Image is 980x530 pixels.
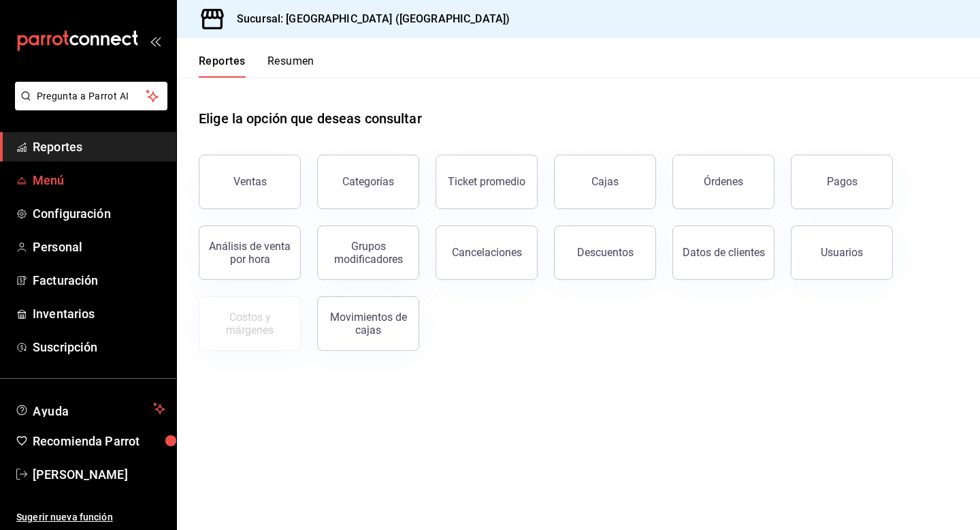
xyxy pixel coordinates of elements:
[33,271,165,290] span: Facturación
[317,155,419,209] button: Categorías
[15,82,167,110] button: Pregunta a Parrot AI
[199,155,301,209] button: Ventas
[226,11,510,27] h3: Sucursal: [GEOGRAPHIC_DATA] ([GEOGRAPHIC_DATA])
[577,246,634,259] div: Descuentos
[554,155,656,209] a: Cajas
[827,175,857,188] div: Pagos
[704,175,743,188] div: Órdenes
[821,246,863,259] div: Usuarios
[267,54,314,78] button: Resumen
[452,246,522,259] div: Cancelaciones
[33,401,148,417] span: Ayuda
[33,432,165,450] span: Recomienda Parrot
[33,171,165,189] span: Menú
[16,510,165,525] span: Sugerir nueva función
[317,296,419,351] button: Movimientos de cajas
[436,155,538,209] button: Ticket promedio
[326,240,410,266] div: Grupos modificadores
[37,89,146,104] span: Pregunta a Parrot AI
[342,175,394,188] div: Categorías
[199,225,301,280] button: Análisis de venta por hora
[199,108,422,129] h1: Elige la opción que deseas consultar
[33,138,165,156] span: Reportes
[554,225,656,280] button: Descuentos
[33,465,165,484] span: [PERSON_NAME]
[672,225,774,280] button: Datos de clientes
[150,35,161,46] button: open_drawer_menu
[683,246,765,259] div: Datos de clientes
[326,311,410,337] div: Movimientos de cajas
[199,54,246,78] button: Reportes
[791,225,893,280] button: Usuarios
[317,225,419,280] button: Grupos modificadores
[33,238,165,256] span: Personal
[199,54,314,78] div: navigation tabs
[208,311,292,337] div: Costos y márgenes
[208,240,292,266] div: Análisis de venta por hora
[791,155,893,209] button: Pagos
[199,296,301,351] button: Contrata inventarios para ver este reporte
[436,225,538,280] button: Cancelaciones
[10,99,167,113] a: Pregunta a Parrot AI
[672,155,774,209] button: Órdenes
[591,174,619,190] div: Cajas
[233,175,267,188] div: Ventas
[33,338,165,356] span: Suscripción
[448,175,525,188] div: Ticket promedio
[33,305,165,323] span: Inventarios
[33,204,165,223] span: Configuración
